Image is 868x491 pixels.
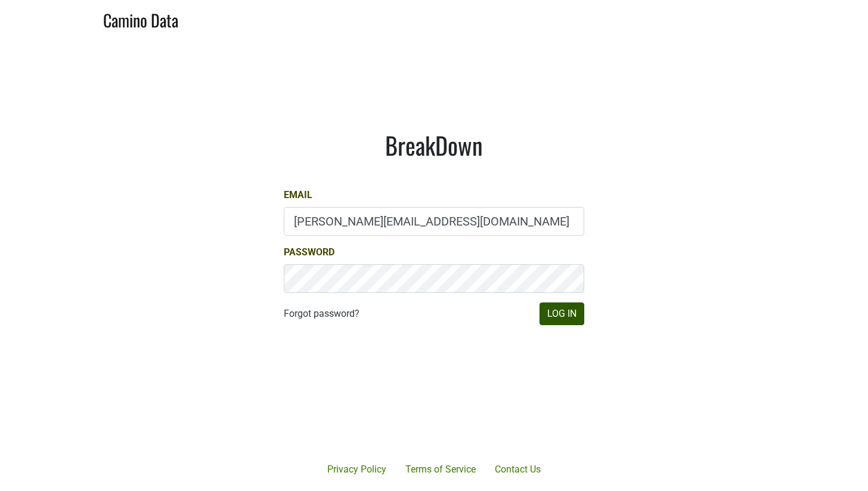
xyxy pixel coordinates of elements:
h1: BreakDown [284,131,584,159]
label: Email [284,188,312,202]
button: Log In [540,302,584,325]
a: Privacy Policy [318,458,396,481]
a: Camino Data [103,5,178,33]
a: Forgot password? [284,307,359,321]
label: Password [284,245,334,260]
a: Terms of Service [396,458,485,481]
a: Contact Us [485,458,550,481]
